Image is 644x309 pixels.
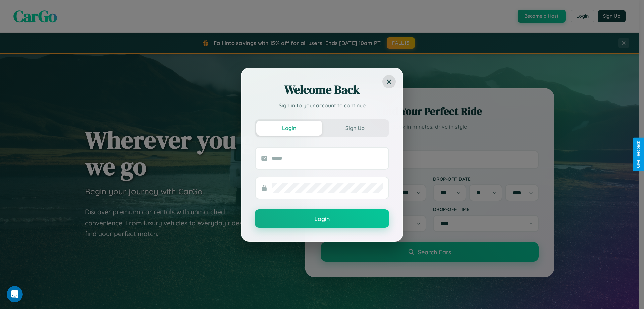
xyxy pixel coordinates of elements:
[255,101,389,109] p: Sign in to your account to continue
[7,286,23,302] iframe: Intercom live chat
[255,82,389,98] h2: Welcome Back
[256,121,322,136] button: Login
[255,209,389,228] button: Login
[636,141,641,168] div: Give Feedback
[322,121,388,136] button: Sign Up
